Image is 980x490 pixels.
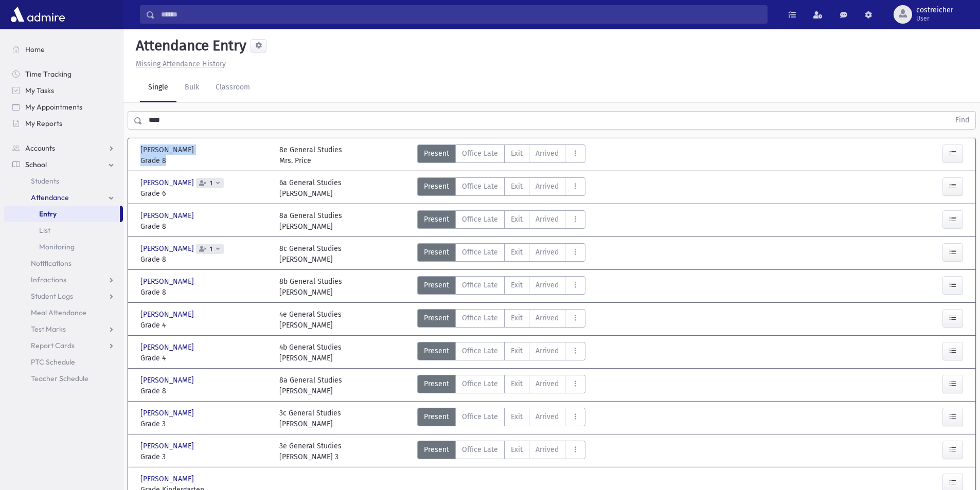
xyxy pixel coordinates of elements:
a: Meal Attendance [4,304,123,321]
div: AttTypes [417,408,585,429]
span: Exit [511,346,523,356]
span: Office Late [462,378,498,389]
div: 8a General Studies [PERSON_NAME] [279,210,342,232]
input: Search [155,5,767,24]
div: AttTypes [417,177,585,199]
a: Missing Attendance History [132,60,226,68]
span: Arrived [536,181,559,192]
span: Office Late [462,411,498,422]
div: 3e General Studies [PERSON_NAME] 3 [279,441,342,462]
span: User [916,14,953,23]
a: Monitoring [4,239,123,255]
span: PTC Schedule [31,357,75,367]
span: Grade 6 [140,188,269,199]
span: Arrived [536,411,559,422]
span: Attendance [31,193,69,202]
span: Grade 8 [140,221,269,232]
span: Arrived [536,214,559,225]
a: Home [4,41,123,58]
a: Classroom [207,74,258,102]
span: Present [424,313,449,323]
span: Exit [511,280,523,291]
span: Entry [39,209,57,219]
span: Office Late [462,313,498,323]
span: [PERSON_NAME] [140,144,196,155]
span: Office Late [462,148,498,159]
a: My Appointments [4,99,123,115]
span: [PERSON_NAME] [140,276,196,287]
span: Arrived [536,148,559,159]
a: School [4,156,123,173]
span: Infractions [31,275,66,284]
div: AttTypes [417,243,585,265]
div: 3c General Studies [PERSON_NAME] [279,408,341,429]
span: Office Late [462,181,498,192]
span: Grade 3 [140,419,269,429]
a: Teacher Schedule [4,370,123,387]
div: AttTypes [417,210,585,232]
span: Present [424,247,449,258]
div: AttTypes [417,309,585,331]
div: 6a General Studies [PERSON_NAME] [279,177,342,199]
span: [PERSON_NAME] [140,342,196,353]
div: AttTypes [417,144,585,166]
a: Bulk [176,74,207,102]
a: Notifications [4,255,123,271]
span: Grade 8 [140,386,269,396]
a: Report Cards [4,337,123,354]
span: Present [424,214,449,225]
span: School [25,160,47,169]
span: costreicher [916,6,953,14]
span: Arrived [536,444,559,455]
span: Office Late [462,247,498,258]
div: 4e General Studies [PERSON_NAME] [279,309,342,331]
a: Infractions [4,271,123,288]
span: Home [25,45,45,54]
span: Exit [511,444,523,455]
span: Office Late [462,444,498,455]
span: Notifications [31,259,72,268]
span: My Appointments [25,102,82,112]
div: 8b General Studies [PERSON_NAME] [279,276,342,298]
span: List [39,226,50,235]
span: [PERSON_NAME] [140,441,196,451]
span: 1 [208,180,215,187]
span: Present [424,346,449,356]
span: Grade 8 [140,155,269,166]
span: Office Late [462,214,498,225]
span: Grade 4 [140,353,269,364]
a: My Reports [4,115,123,132]
a: Test Marks [4,321,123,337]
span: Arrived [536,378,559,389]
button: Find [949,112,975,129]
span: Accounts [25,143,55,153]
span: [PERSON_NAME] [140,309,196,320]
div: AttTypes [417,342,585,364]
span: My Tasks [25,86,54,95]
span: Time Tracking [25,69,72,79]
span: Present [424,378,449,389]
span: Office Late [462,346,498,356]
span: Exit [511,181,523,192]
div: AttTypes [417,276,585,298]
span: Arrived [536,280,559,291]
img: AdmirePro [8,4,67,25]
span: Exit [511,247,523,258]
span: Present [424,444,449,455]
span: Grade 8 [140,287,269,298]
span: [PERSON_NAME] [140,408,196,419]
span: Monitoring [39,242,75,251]
span: Present [424,181,449,192]
div: 8e General Studies Mrs. Price [279,144,342,166]
span: [PERSON_NAME] [140,474,196,484]
span: [PERSON_NAME] [140,210,196,221]
div: AttTypes [417,441,585,462]
a: Entry [4,206,120,222]
span: Grade 4 [140,320,269,331]
a: Accounts [4,140,123,156]
span: Exit [511,214,523,225]
span: [PERSON_NAME] [140,243,196,254]
span: Exit [511,313,523,323]
span: Arrived [536,346,559,356]
span: Student Logs [31,292,73,301]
